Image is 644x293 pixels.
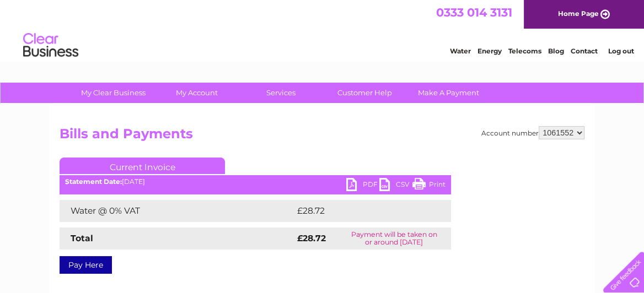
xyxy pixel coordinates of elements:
[337,227,451,249] td: Payment will be taken on or around [DATE]
[152,83,243,103] a: My Account
[319,83,410,103] a: Customer Help
[477,47,502,55] a: Energy
[436,6,512,19] a: 0333 014 3131
[571,47,598,55] a: Contact
[71,233,93,243] strong: Total
[346,178,379,194] a: PDF
[60,200,294,222] td: Water @ 0% VAT
[60,256,112,274] a: Pay Here
[60,158,225,174] a: Current Invoice
[65,177,122,186] b: Statement Date:
[60,178,451,186] div: [DATE]
[450,47,471,55] a: Water
[60,126,584,147] h2: Bills and Payments
[403,83,494,103] a: Make A Payment
[548,47,564,55] a: Blog
[481,126,584,139] div: Account number
[379,178,412,194] a: CSV
[297,233,326,243] strong: £28.72
[235,83,326,103] a: Services
[412,178,446,194] a: Print
[508,47,541,55] a: Telecoms
[294,200,428,222] td: £28.72
[62,6,583,53] div: Clear Business is a trading name of Verastar Limited (registered in [GEOGRAPHIC_DATA] No. 3667643...
[68,83,159,103] a: My Clear Business
[23,29,79,62] img: logo.png
[608,47,634,55] a: Log out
